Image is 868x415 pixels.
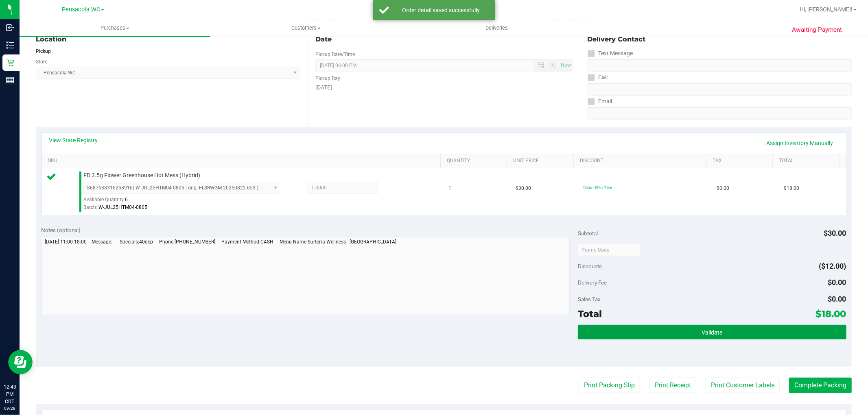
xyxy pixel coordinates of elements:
span: FD 3.5g Flower Greenhouse Hot Mess (Hybrid) [83,172,200,179]
inline-svg: Reports [6,76,14,84]
span: Total [578,308,602,319]
span: Validate [702,329,722,336]
label: Text Message [588,48,633,59]
a: Unit Price [514,158,571,164]
strong: Pickup [36,48,51,54]
div: Date [315,35,572,44]
div: Order detail saved successfully [394,6,489,14]
span: Batch: [83,204,97,210]
span: Customers [211,24,401,32]
span: Purchases [20,24,210,32]
span: W-JUL25HTM04-0805 [98,204,147,210]
a: Total [779,158,836,164]
inline-svg: Inbound [6,24,14,32]
span: Pensacola WC [62,6,100,13]
span: 40dep: 40% off line [583,185,612,189]
p: 09/28 [4,405,16,411]
inline-svg: Inventory [6,41,14,49]
inline-svg: Retail [6,59,14,67]
div: Location [36,35,300,44]
a: Deliveries [401,20,592,37]
label: Pickup Date/Time [315,51,355,58]
span: Notes (optional) [42,227,81,233]
input: Format: (999) 999-9999 [588,83,852,96]
input: Format: (999) 999-9999 [588,59,852,72]
a: SKU [48,158,437,164]
span: Delivery Fee [578,279,607,286]
label: Pickup Day [315,75,340,82]
div: [DATE] [315,83,572,92]
span: $30.00 [824,229,846,237]
a: Discount [580,158,703,164]
button: Print Packing Slip [579,378,640,393]
span: Sales Tax [578,296,601,302]
span: $30.00 [516,185,531,192]
span: Discounts [578,259,602,274]
span: Subtotal [578,230,598,237]
span: $0.00 [828,278,846,287]
p: 12:43 PM CDT [4,383,16,405]
a: Assign Inventory Manually [761,136,839,150]
label: Store [36,58,47,65]
span: Deliveries [474,24,519,32]
span: $18.00 [784,185,799,192]
a: Purchases [20,20,210,37]
span: 1 [449,185,452,192]
input: Promo Code [578,244,641,256]
span: Awaiting Payment [792,25,842,35]
a: Customers [210,20,401,37]
span: $0.00 [828,295,846,303]
a: View State Registry [49,136,98,144]
div: Available Quantity: [83,194,289,210]
button: Validate [578,325,846,339]
iframe: Resource center [8,350,33,374]
a: Tax [713,158,770,164]
button: Print Receipt [649,378,696,393]
span: 6 [125,197,128,202]
span: $0.00 [717,185,729,192]
label: Email [588,96,612,107]
span: Hi, [PERSON_NAME]! [800,6,853,13]
button: Print Customer Labels [706,378,780,393]
label: Call [588,72,608,83]
button: Complete Packing [789,378,852,393]
span: ($12.00) [819,262,846,270]
span: $18.00 [816,308,846,319]
div: Delivery Contact [588,35,852,44]
a: Quantity [447,158,504,164]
